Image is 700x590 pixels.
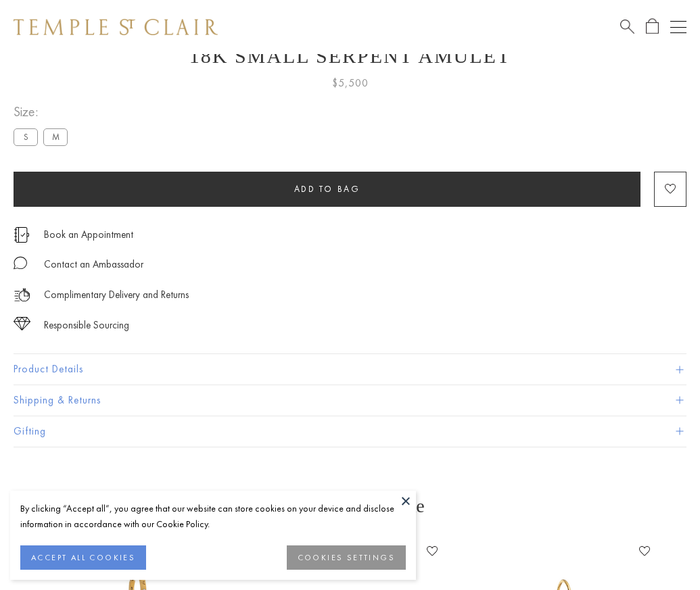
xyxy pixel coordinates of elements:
[44,317,129,334] div: Responsible Sourcing
[14,354,686,385] button: Product Details
[43,128,68,145] label: M
[14,128,38,145] label: S
[14,385,686,416] button: Shipping & Returns
[287,545,406,570] button: COOKIES SETTINGS
[294,183,360,195] span: Add to bag
[44,256,143,273] div: Contact an Ambassador
[14,45,686,68] h1: 18K Small Serpent Amulet
[14,101,73,123] span: Size:
[332,74,369,92] span: $5,500
[14,287,30,303] img: icon_delivery.svg
[14,227,30,243] img: icon_appointment.svg
[14,416,686,447] button: Gifting
[620,18,634,35] a: Search
[646,18,659,35] a: Open Shopping Bag
[20,501,406,532] div: By clicking “Accept all”, you agree that our website can store cookies on your device and disclos...
[14,19,218,35] img: Temple St. Clair
[44,287,189,303] p: Complimentary Delivery and Returns
[670,19,686,35] button: Open navigation
[14,256,27,270] img: MessageIcon-01_2.svg
[14,317,30,330] img: icon_sourcing.svg
[14,172,640,207] button: Add to bag
[44,227,133,242] a: Book an Appointment
[20,545,146,570] button: ACCEPT ALL COOKIES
